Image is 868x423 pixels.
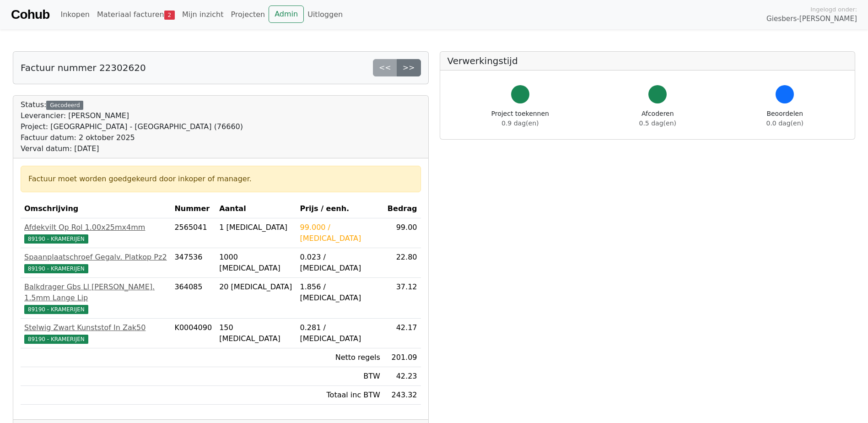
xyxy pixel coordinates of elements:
[24,222,167,244] a: Afdekvilt Op Rol 1.00x25mx4mm89190 - KRAMERIJEN
[24,282,167,315] a: Balkdrager Gbs Ll [PERSON_NAME]. 1.5mm Lange Lip89190 - KRAMERIJEN
[21,62,146,73] h5: Factuur nummer 22302620
[384,348,421,367] td: 201.09
[766,119,803,127] span: 0.0 dag(en)
[24,282,167,304] div: Balkdrager Gbs Ll [PERSON_NAME]. 1.5mm Lange Lip
[304,5,346,24] a: Uitloggen
[300,322,380,344] div: 0.281 / [MEDICAL_DATA]
[11,4,49,26] a: Cohub
[297,367,384,386] td: BTW
[24,322,167,333] div: Stelwig Zwart Kunststof In Zak50
[300,282,380,304] div: 1.856 / [MEDICAL_DATA]
[397,59,421,76] a: >>
[219,252,292,274] div: 1000 [MEDICAL_DATA]
[24,252,167,263] div: Spaanplaatschroef Gegalv. Platkop Pz2
[810,5,857,14] span: Ingelogd onder:
[766,14,857,24] span: Giesbers-[PERSON_NAME]
[28,174,413,184] div: Factuur moet worden goedgekeurd door inkoper of manager.
[21,200,171,218] th: Omschrijving
[21,132,243,143] div: Factuur datum: 2 oktober 2025
[384,386,421,405] td: 243.32
[300,252,380,274] div: 0.023 / [MEDICAL_DATA]
[171,278,216,319] td: 364085
[300,222,380,244] div: 99.000 / [MEDICAL_DATA]
[297,348,384,367] td: Netto regels
[639,109,676,128] div: Afcoderen
[93,5,178,24] a: Materiaal facturen2
[501,119,539,127] span: 0.9 dag(en)
[491,109,549,128] div: Project toekennen
[24,335,88,344] span: 89190 - KRAMERIJEN
[171,200,216,218] th: Nummer
[21,143,243,154] div: Verval datum: [DATE]
[171,319,216,348] td: K0004090
[269,5,304,23] a: Admin
[766,109,803,128] div: Beoordelen
[384,278,421,319] td: 37.12
[57,5,93,24] a: Inkopen
[219,222,292,233] div: 1 [MEDICAL_DATA]
[24,222,167,233] div: Afdekvilt Op Rol 1.00x25mx4mm
[216,200,296,218] th: Aantal
[384,248,421,278] td: 22.80
[24,305,88,314] span: 89190 - KRAMERIJEN
[639,119,676,127] span: 0.5 dag(en)
[447,55,848,66] h5: Verwerkingstijd
[219,282,292,293] div: 20 [MEDICAL_DATA]
[297,386,384,405] td: Totaal inc BTW
[219,322,292,344] div: 150 [MEDICAL_DATA]
[178,5,227,24] a: Mijn inzicht
[24,234,88,244] span: 89190 - KRAMERIJEN
[297,200,384,218] th: Prijs / eenh.
[21,121,243,132] div: Project: [GEOGRAPHIC_DATA] - [GEOGRAPHIC_DATA] (76660)
[24,252,167,274] a: Spaanplaatschroef Gegalv. Platkop Pz289190 - KRAMERIJEN
[227,5,269,24] a: Projecten
[384,218,421,248] td: 99.00
[164,11,175,20] span: 2
[171,248,216,278] td: 347536
[24,264,88,273] span: 89190 - KRAMERIJEN
[384,200,421,218] th: Bedrag
[21,99,243,154] div: Status:
[21,110,243,121] div: Leverancier: [PERSON_NAME]
[24,322,167,344] a: Stelwig Zwart Kunststof In Zak5089190 - KRAMERIJEN
[46,101,83,110] div: Gecodeerd
[384,367,421,386] td: 42.23
[384,319,421,348] td: 42.17
[171,218,216,248] td: 2565041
